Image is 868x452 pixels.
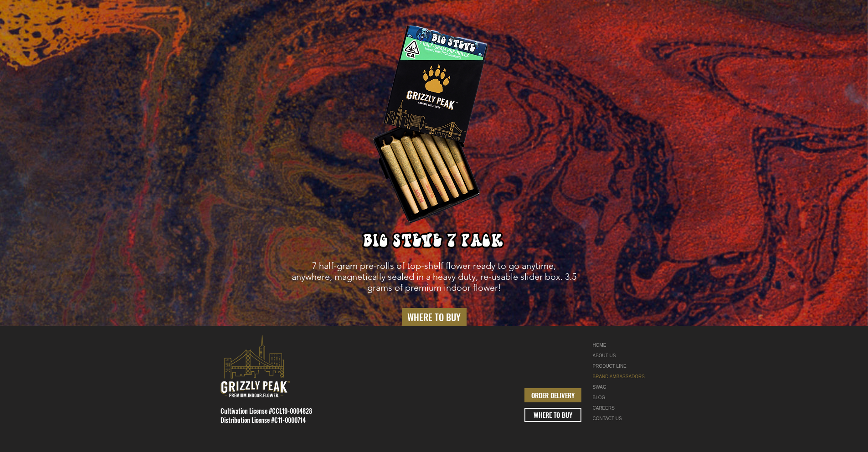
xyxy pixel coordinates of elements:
[593,392,650,403] a: BLOG
[531,390,575,400] span: ORDER DELIVERY
[593,361,650,371] a: PRODUCT LINE
[221,406,312,425] span: Cultivation License #CCL19-0004828 Distribution License #C11-0000714
[593,340,650,350] a: HOME
[593,382,650,392] a: SWAG
[524,408,581,422] a: WHERE TO BUY
[524,388,581,402] a: ORDER DELIVERY
[593,403,650,413] a: CAREERS
[402,308,467,326] a: WHERE TO BUY
[593,413,650,424] a: CONTACT US
[593,350,650,361] a: ABOUT US
[329,231,539,251] img: big-steve-7-pack
[221,335,290,397] svg: premium-indoor-cannabis
[373,25,488,223] img: big-steve-7gram-prerolls
[593,371,650,382] div: BRAND AMBASSADORS
[534,410,572,420] span: WHERE TO BUY
[407,311,461,324] span: WHERE TO BUY
[593,340,650,424] nav: Site
[292,260,576,293] span: 7 half-gram pre-rolls of top-shelf flower ready to go anytime, anywhere, magnetically sealed in a...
